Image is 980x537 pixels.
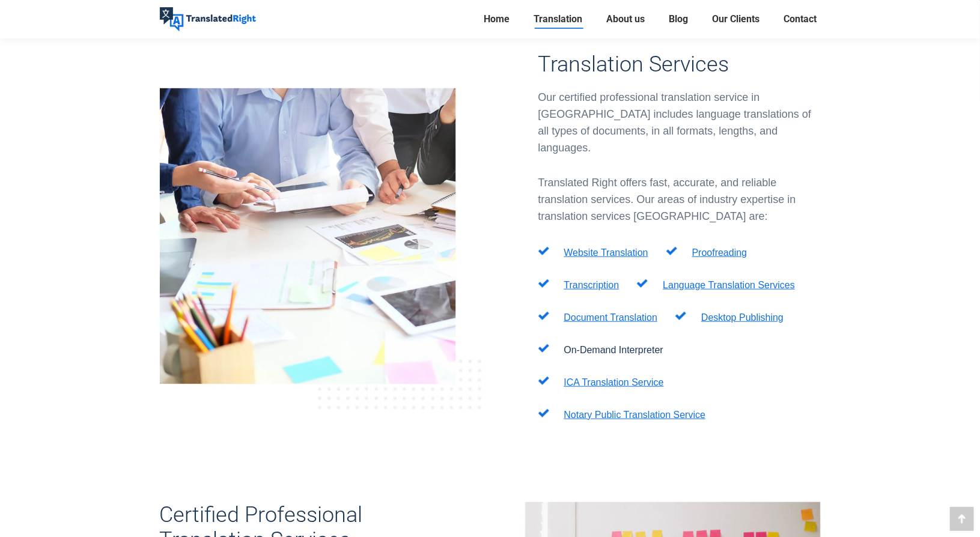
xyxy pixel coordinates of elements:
a: Home [481,11,514,28]
span: Contact [784,13,817,25]
a: Transcription [564,280,619,290]
span: Home [484,13,510,25]
span: Blog [669,13,689,25]
a: ICA Translation Service [564,377,664,387]
p: On-Demand Interpreter [564,343,663,357]
img: null [538,312,549,320]
div: Our certified professional translation service in [GEOGRAPHIC_DATA] includes language translation... [538,89,821,156]
a: Translation [531,11,586,28]
img: Image of translation of company documents by professional translators [160,88,481,410]
span: About us [607,13,645,25]
a: Notary Public Translation Service [564,410,706,420]
img: null [538,344,549,353]
a: About us [603,11,649,28]
h3: Translation Services [538,52,821,77]
span: Our Clients [713,13,760,25]
img: null [666,247,677,255]
a: Blog [666,11,692,28]
img: null [637,279,648,288]
img: null [538,279,549,288]
img: null [538,377,549,385]
a: Language Translation Services [663,280,795,290]
img: null [675,312,686,320]
img: Translated Right [160,7,256,31]
a: Website Translation [564,247,648,258]
img: null [538,409,549,417]
a: Desktop Publishing [701,312,784,323]
span: Translation [534,13,583,25]
a: Document Translation [564,312,658,323]
img: null [538,247,549,255]
a: Proofreading [692,247,747,258]
a: Contact [781,11,821,28]
a: Our Clients [709,11,764,28]
p: Translated Right offers fast, accurate, and reliable translation services. Our areas of industry ... [538,174,821,225]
